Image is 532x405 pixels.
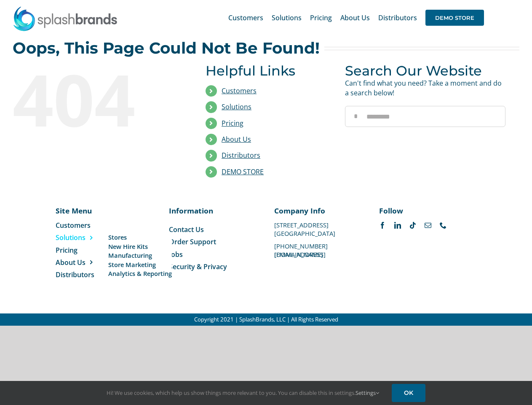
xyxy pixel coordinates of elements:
a: About Us [222,135,251,144]
span: DEMO STORE [425,10,484,26]
a: Contact Us [169,225,258,234]
span: Order Support [169,237,216,246]
h3: Helpful Links [206,63,332,78]
span: Distributors [56,270,94,279]
a: DEMO STORE [222,167,264,176]
a: tiktok [409,222,416,229]
a: Distributors [222,151,260,160]
nav: Menu [169,225,258,272]
a: Order Support [169,237,258,246]
span: Customers [56,221,91,230]
a: Store Marketing [108,260,172,269]
span: About Us [56,258,86,267]
a: Pricing [222,119,243,128]
a: Customers [56,221,112,230]
a: OK [392,384,425,402]
span: Distributors [378,14,417,21]
span: New Hire Kits [108,242,148,251]
span: Manufacturing [108,251,152,260]
a: Pricing [310,4,332,31]
input: Search [345,106,366,127]
a: DEMO STORE [425,4,484,31]
a: Stores [108,233,172,242]
span: Hi! We use cookies, which help us show things more relevant to you. You can disable this in setti... [107,389,379,397]
a: Customers [222,86,257,95]
span: Customers [228,14,263,21]
a: Distributors [56,270,112,279]
a: Settings [356,389,379,397]
span: About Us [340,14,370,21]
p: Can't find what you need? Take a moment and do a search below! [345,78,505,97]
span: Security & Privacy [169,262,227,271]
span: Pricing [310,14,332,21]
img: SplashBrands.com Logo [13,6,118,31]
a: Jobs [169,250,258,259]
h3: Search Our Website [345,63,505,78]
a: New Hire Kits [108,242,172,251]
p: Follow [379,205,468,216]
a: Pricing [56,246,112,255]
nav: Main Menu [228,4,484,31]
a: Solutions [222,102,251,111]
a: linkedin [394,222,401,229]
span: Contact Us [169,225,204,234]
a: mail [425,222,431,229]
a: Distributors [378,4,417,31]
p: Site Menu [56,205,112,216]
a: phone [440,222,446,229]
p: Company Info [274,205,363,216]
a: Customers [228,4,263,31]
span: Solutions [272,14,302,21]
nav: Menu [56,221,112,280]
a: Analytics & Reporting [108,269,172,278]
a: Manufacturing [108,251,172,260]
a: Solutions [56,233,112,242]
span: Jobs [169,250,183,259]
span: Stores [108,233,127,242]
h2: Oops, This Page Could Not Be Found! [13,40,320,57]
div: 404 [13,63,173,135]
a: facebook [379,222,386,229]
span: Store Marketing [108,260,156,269]
a: Security & Privacy [169,262,258,271]
a: About Us [56,258,112,267]
span: Solutions [56,233,86,242]
span: Pricing [56,246,78,255]
p: Information [169,205,258,216]
input: Search... [345,106,505,127]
